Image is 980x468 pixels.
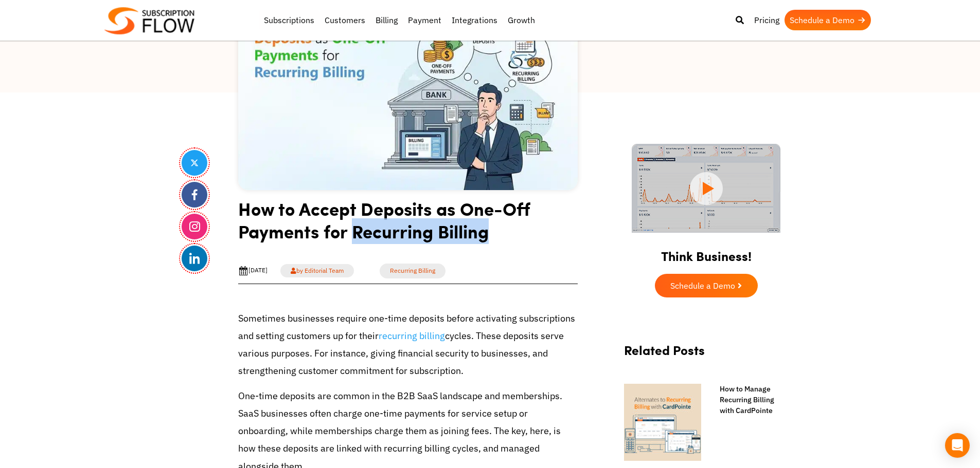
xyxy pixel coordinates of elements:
a: recurring billing [379,330,445,342]
a: Billing [370,10,403,30]
a: Schedule a Demo [785,10,871,30]
img: Recurring billing with Cardpointe [624,384,701,461]
span: Schedule a Demo [670,282,735,290]
a: Payment [403,10,447,30]
a: Recurring Billing [380,264,446,278]
a: Subscriptions [259,10,319,30]
div: Open Intercom Messenger [945,433,970,458]
img: intro video [632,144,780,233]
a: Schedule a Demo [655,274,758,297]
a: Pricing [749,10,785,30]
a: by Editorial Team [280,264,354,277]
div: [DATE] [238,266,268,276]
a: Integrations [447,10,503,30]
p: Sometimes businesses require one-time deposits before activating subscriptions and setting custom... [238,310,578,380]
h1: How to Accept Deposits as One-Off Payments for Recurring Billing [238,197,578,250]
h2: Think Business! [614,236,799,269]
h2: Related Posts [624,343,789,368]
a: Growth [503,10,540,30]
img: Subscriptionflow [104,7,194,34]
a: Customers [319,10,370,30]
a: How to Manage Recurring Billing with CardPointe [709,384,789,416]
